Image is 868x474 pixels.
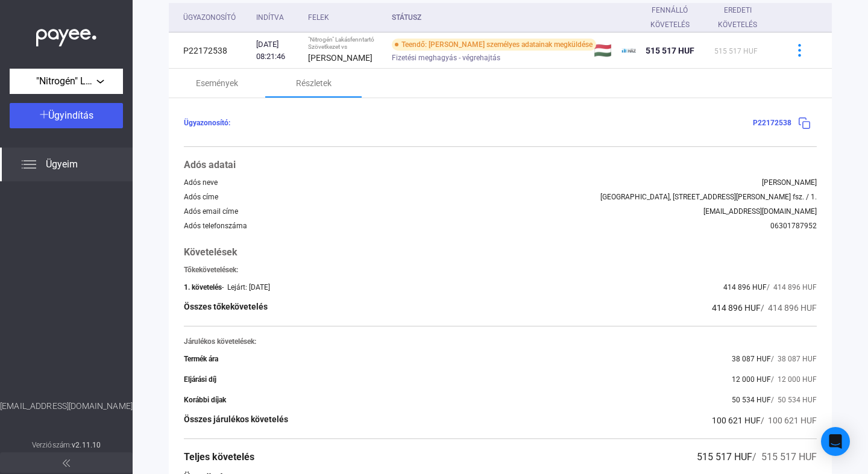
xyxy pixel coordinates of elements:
[791,110,817,136] button: copy-blue
[712,303,761,313] span: 414 896 HUF
[184,245,817,260] div: Követelések
[387,3,589,33] th: Státusz
[308,36,383,51] div: "Nitrogén" Lakásfenntartó Szövetkezet vs
[184,266,817,274] div: Tőkekövetelések:
[256,39,298,63] div: [DATE] 08:21:46
[798,117,811,129] img: copy-blue
[761,303,817,313] span: / 414 896 HUF
[10,103,123,128] button: Ügyindítás
[392,39,596,51] div: Teendő: [PERSON_NAME] személyes adatainak megküldése
[184,301,268,315] div: Összes tőkekövetelés
[732,375,771,384] span: 12 000 HUF
[184,396,226,404] div: Korábbi díjak
[762,178,817,187] div: [PERSON_NAME]
[646,3,705,32] div: Fennálló követelés
[621,43,636,58] img: ehaz-mini
[184,355,218,363] div: Termék ára
[63,460,70,467] img: arrow-double-left-grey.svg
[40,110,48,119] img: plus-white.svg
[296,76,332,90] div: Részletek
[600,193,817,201] div: [GEOGRAPHIC_DATA], [STREET_ADDRESS][PERSON_NAME] fsz. / 1.
[589,33,617,69] td: 🇭🇺
[184,450,254,464] div: Teljes követelés
[308,10,383,25] div: Felek
[714,3,772,32] div: Eredeti követelés
[36,22,96,47] img: white-payee-white-dot.svg
[821,427,850,456] div: Open Intercom Messenger
[256,10,298,25] div: Indítva
[184,178,218,187] div: Adós neve
[392,51,500,65] span: Fizetési meghagyás - végrehajtás
[771,355,817,363] span: / 38 087 HUF
[761,416,817,425] span: / 100 621 HUF
[771,396,817,404] span: / 50 534 HUF
[723,283,767,292] span: 414 896 HUF
[184,413,288,428] div: Összes járulékos követelés
[787,38,812,63] button: more-blue
[22,157,36,172] img: list.svg
[36,74,96,89] span: "Nitrogén" Lakásfenntartó Szövetkezet
[184,193,218,201] div: Adós címe
[48,110,93,121] span: Ügyindítás
[184,283,222,292] div: 1. követelés
[72,441,101,449] strong: v2.11.10
[697,451,752,463] span: 515 517 HUF
[771,375,817,384] span: / 12 000 HUF
[196,76,238,90] div: Események
[222,283,270,292] div: - Lejárt: [DATE]
[183,10,236,25] div: Ügyazonosító
[308,10,329,25] div: Felek
[732,396,771,404] span: 50 534 HUF
[703,207,817,216] div: [EMAIL_ADDRESS][DOMAIN_NAME]
[184,207,238,216] div: Adós email címe
[646,3,694,32] div: Fennálló követelés
[753,119,791,127] span: P22172538
[714,47,758,55] span: 515 517 HUF
[46,157,78,172] span: Ügyeim
[184,158,817,172] div: Adós adatai
[752,451,817,463] span: / 515 517 HUF
[184,337,817,346] div: Járulékos követelések:
[184,119,230,127] span: Ügyazonosító:
[183,10,247,25] div: Ügyazonosító
[732,355,771,363] span: 38 087 HUF
[184,222,247,230] div: Adós telefonszáma
[712,416,761,425] span: 100 621 HUF
[256,10,284,25] div: Indítva
[10,69,123,94] button: "Nitrogén" Lakásfenntartó Szövetkezet
[646,46,694,55] span: 515 517 HUF
[169,33,251,69] td: P22172538
[770,222,817,230] div: 06301787952
[767,283,817,292] span: / 414 896 HUF
[308,53,373,63] strong: [PERSON_NAME]
[714,3,761,32] div: Eredeti követelés
[793,44,806,57] img: more-blue
[184,375,216,384] div: Eljárási díj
